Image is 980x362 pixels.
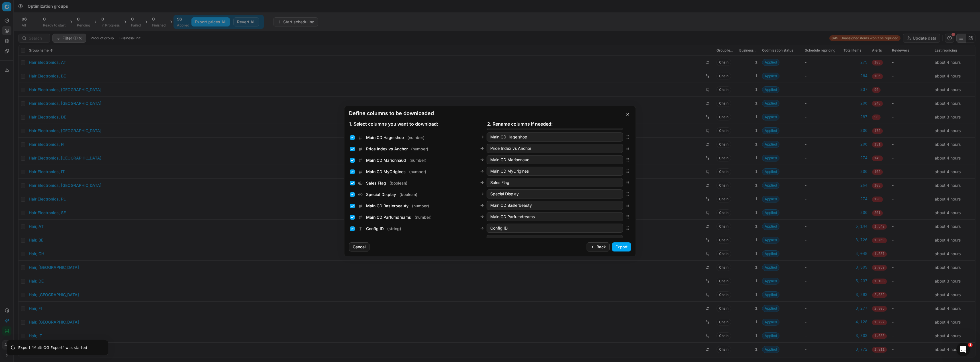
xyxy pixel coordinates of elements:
iframe: Intercom live chat [956,343,970,356]
span: ( string ) [387,226,401,232]
span: Main CD Marionnaud [366,158,406,163]
span: Sales Flag [366,180,386,186]
button: Back [587,242,610,251]
span: Main CD MyOrigines [366,169,406,175]
span: 1 [968,343,973,347]
span: ( number ) [411,146,428,152]
span: PCII cost [366,237,383,243]
span: ( number ) [412,203,429,209]
h2: Define columns to be downloaded [349,111,631,116]
span: Price Index vs Anchor [366,146,408,152]
span: ( boolean ) [399,192,417,197]
span: Special Display [366,192,396,197]
span: ( number ) [409,169,426,175]
span: Config ID [366,226,384,232]
span: Main CD Hagelshop [366,135,404,140]
span: Main CD Parfumdreams [366,214,411,220]
div: 2. Rename columns if needed: [487,120,625,127]
span: ( string ) [383,123,397,129]
span: ( number ) [409,158,426,163]
span: Main CD Baslerbeauty [366,203,409,209]
span: ( boolean ) [389,180,407,186]
span: ( number ) [387,237,404,243]
div: 1. Select columns you want to download: [349,120,487,127]
span: Cluster [366,123,380,129]
span: ( number ) [407,135,424,140]
button: Export [612,242,631,251]
button: Cancel [349,242,369,251]
span: ( number ) [415,214,432,220]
